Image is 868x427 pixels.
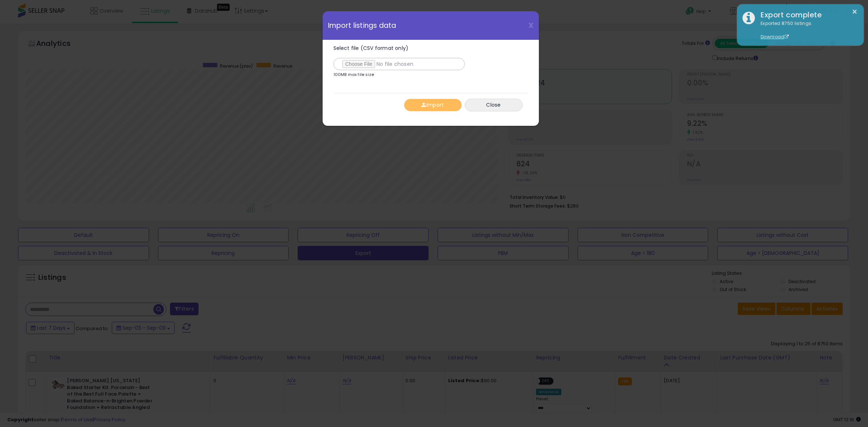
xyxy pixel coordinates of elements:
button: Import [404,99,462,111]
p: 100MB max file size [333,73,374,77]
button: × [852,7,858,16]
a: Download [761,34,789,40]
div: Exported 8750 listings. [755,20,858,40]
button: Close [465,99,523,111]
span: Import listings data [328,22,396,29]
div: Export complete [755,10,858,20]
span: Select file (CSV format only) [333,44,409,52]
span: X [528,20,533,30]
